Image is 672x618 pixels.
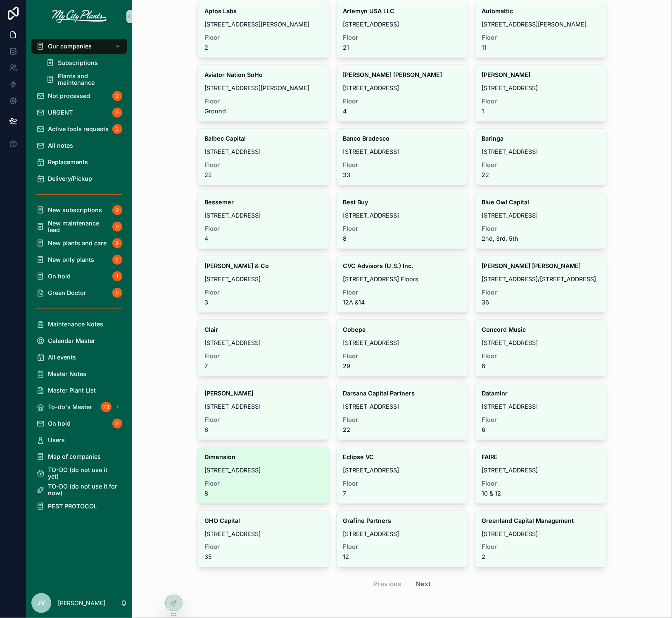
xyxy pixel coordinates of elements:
[48,220,109,233] span: New maintenance lead
[112,205,122,215] div: 0
[31,89,127,103] a: Not processed2
[336,319,468,376] a: Cobepa[STREET_ADDRESS]Floor29
[48,142,73,149] span: All notes
[48,207,102,213] span: New subscriptions
[48,256,94,263] span: New only plants
[204,199,234,206] strong: Bessemer
[31,466,127,481] a: TO-DO (do not use it yet)
[204,7,237,14] strong: Aptos Labs
[482,21,600,28] span: [STREET_ADDRESS][PERSON_NAME]
[37,598,45,608] span: JV
[482,326,526,333] strong: Concord Music
[112,419,122,429] div: 0
[197,1,330,58] a: Aptos Labs[STREET_ADDRESS][PERSON_NAME]Floor2
[343,225,461,232] span: Floor
[482,289,600,296] span: Floor
[204,225,323,232] span: Floor
[204,85,323,91] span: [STREET_ADDRESS][PERSON_NAME]
[31,499,127,514] a: PEST PROTOCOL
[204,34,323,41] span: Floor
[52,10,107,23] img: App logo
[482,199,529,206] strong: Blue Owl Capital
[101,402,112,412] div: 73
[482,172,600,178] span: 22
[343,149,461,155] span: [STREET_ADDRESS]
[204,480,323,487] span: Floor
[31,433,127,448] a: Users
[482,34,600,41] span: Floor
[482,467,600,474] span: [STREET_ADDRESS]
[482,108,600,115] span: 1
[204,340,323,346] span: [STREET_ADDRESS]
[482,85,600,91] span: [STREET_ADDRESS]
[48,240,107,247] span: New plants and care
[204,262,269,269] strong: [PERSON_NAME] & Co
[343,490,461,497] span: 7
[343,289,461,296] span: Floor
[197,128,330,185] a: Balbec Capital[STREET_ADDRESS]Floor22
[197,510,330,568] a: GHO Capital[STREET_ADDRESS]Floor35
[31,252,127,267] a: New only plants2
[343,71,442,78] strong: [PERSON_NAME] [PERSON_NAME]
[475,192,607,249] a: Blue Owl Capital[STREET_ADDRESS]Floor2nd, 3rd, 5th
[48,467,119,480] span: TO-DO (do not use it yet)
[336,510,468,568] a: Grafine Partners[STREET_ADDRESS]Floor12
[204,390,253,397] strong: [PERSON_NAME]
[204,71,263,78] strong: Aviator Nation SoHo
[336,256,468,313] a: CVC Advisors (U.S.) Inc.[STREET_ADDRESS] FloorsFloor12A &14
[482,276,600,283] span: [STREET_ADDRESS]/[STREET_ADDRESS]
[343,108,461,115] span: 4
[31,285,127,300] a: Green Doctor0
[475,1,607,58] a: Automattic[STREET_ADDRESS][PERSON_NAME]Floor11
[343,34,461,41] span: Floor
[48,175,92,182] span: Delivery/Pickup
[197,319,330,376] a: Clair[STREET_ADDRESS]Floor7
[343,44,461,51] span: 21
[343,403,461,410] span: [STREET_ADDRESS]
[204,135,246,142] strong: Balbec Capital
[482,390,508,397] strong: Dataminr
[343,235,461,242] span: 8
[31,171,127,186] a: Delivery/Pickup
[204,490,323,497] span: 8
[336,383,468,440] a: Darsana Capital Partners[STREET_ADDRESS]Floor22
[204,544,323,551] span: Floor
[112,91,122,101] div: 2
[48,126,109,132] span: Active tools requests
[204,98,323,105] span: Floor
[112,288,122,298] div: 0
[343,98,461,105] span: Floor
[48,93,90,99] span: Not processed
[112,255,122,265] div: 2
[343,363,461,369] span: 29
[197,383,330,440] a: [PERSON_NAME][STREET_ADDRESS]Floor6
[197,65,330,122] a: Aviator Nation SoHo[STREET_ADDRESS][PERSON_NAME]FloorGround
[204,467,323,474] span: [STREET_ADDRESS]
[343,340,461,346] span: [STREET_ADDRESS]
[482,517,574,524] strong: Greenland Capital Management
[48,354,76,361] span: All events
[31,203,127,218] a: New subscriptions0
[482,162,600,168] span: Floor
[204,235,323,242] span: 4
[343,426,461,433] span: 22
[482,44,600,51] span: 11
[48,43,92,50] span: Our companies
[482,149,600,155] span: [STREET_ADDRESS]
[48,483,119,496] span: TO-DO (do not use it for now)
[204,531,323,537] span: [STREET_ADDRESS]
[343,554,461,561] span: 12
[112,238,122,248] div: 9
[41,72,127,87] a: Plants and maintenance
[343,212,461,219] span: [STREET_ADDRESS]
[343,172,461,178] span: 33
[58,60,98,66] span: Subscriptions
[204,403,323,410] span: [STREET_ADDRESS]
[31,333,127,348] a: Calendar Master
[475,65,607,122] a: [PERSON_NAME][STREET_ADDRESS]Floor1
[343,85,461,91] span: [STREET_ADDRESS]
[31,317,127,332] a: Maintenance Notes
[343,544,461,551] span: Floor
[204,363,323,369] span: 7
[482,340,600,346] span: [STREET_ADDRESS]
